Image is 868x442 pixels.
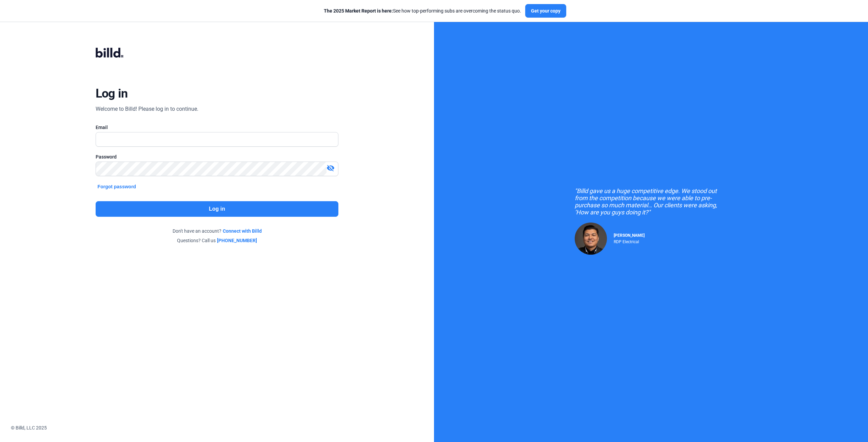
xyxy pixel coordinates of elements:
span: The 2025 Market Report is here: [324,8,393,14]
div: Log in [96,86,128,101]
div: "Billd gave us a huge competitive edge. We stood out from the competition because we were able to... [575,187,727,216]
a: Connect with Billd [223,228,262,234]
div: Don't have an account? [96,228,339,234]
a: [PHONE_NUMBER] [217,237,257,244]
button: Get your copy [525,4,566,18]
div: See how top-performing subs are overcoming the status quo. [324,7,521,14]
span: [PERSON_NAME] [614,233,645,238]
img: Raul Pacheco [575,223,607,255]
div: RDP Electrical [614,238,645,244]
div: Email [96,124,339,131]
mat-icon: visibility_off [327,164,335,172]
div: Welcome to Billd! Please log in to continue. [96,105,198,113]
div: Password [96,153,339,160]
button: Forgot password [96,183,138,190]
div: Questions? Call us [96,237,339,244]
button: Log in [96,201,339,217]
